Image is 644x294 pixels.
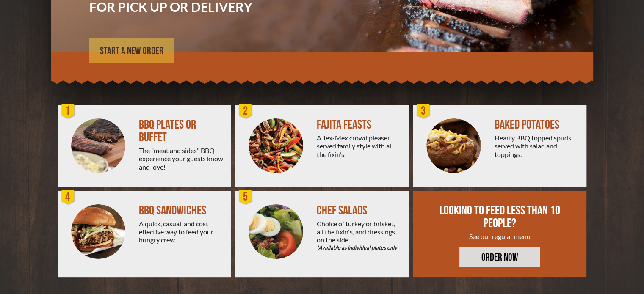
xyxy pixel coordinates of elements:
[60,189,77,206] div: 4
[237,103,254,120] div: 2
[139,118,224,144] div: BBQ PLATES OR BUFFET
[426,118,481,173] img: PEJ-Baked-Potato.png
[317,134,402,158] div: A Tex-Mex crowd pleaser served family style with all the fixin’s.
[317,118,402,131] div: FAJITA FEASTS
[89,38,174,63] a: START A NEW ORDER
[71,204,126,259] img: PEJ-BBQ-Sandwich.png
[415,103,432,120] div: 3
[139,146,224,171] div: The "meat and sides" BBQ experience your guests know and love!
[71,118,126,173] img: PEJ-BBQ-Buffet.png
[100,46,163,56] span: START A NEW ORDER
[438,232,562,240] div: See our regular menu
[459,247,540,267] a: ORDER NOW
[495,134,580,158] div: Hearty BBQ topped spuds served with salad and toppings.
[139,204,224,217] div: BBQ SANDWICHES
[495,118,580,131] div: BAKED POTATOES
[317,204,402,217] div: CHEF SALADS
[139,220,224,244] div: A quick, casual, and cost effective way to feed your hungry crew.
[317,220,402,252] div: Choice of turkey or brisket, all the fixin's, and dressings on the side.
[60,103,77,120] div: 1
[237,189,254,206] div: 5
[89,0,331,13] h3: FOR PICK UP OR DELIVERY
[438,204,562,230] div: LOOKING TO FEED LESS THAN 10 PEOPLE?
[317,244,402,252] em: *Available as individual plates only
[249,204,303,259] img: Salad-Circle.png
[249,118,303,173] img: PEJ-Fajitas.png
